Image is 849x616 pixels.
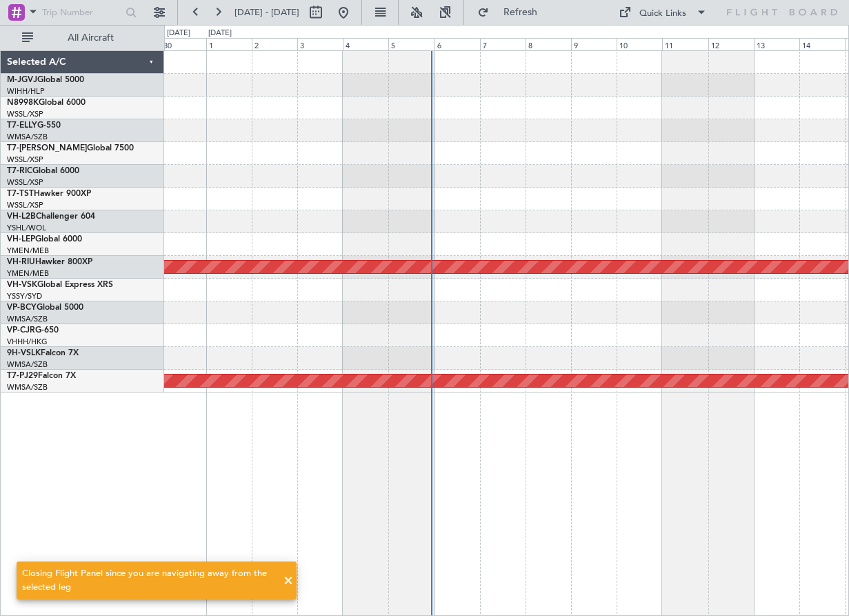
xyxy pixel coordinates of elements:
[7,235,35,244] span: VH-LEP
[7,212,95,221] a: VH-L2BChallenger 604
[7,121,37,130] span: T7-ELLY
[7,223,46,233] a: YSHL/WOL
[639,7,686,21] div: Quick Links
[7,337,48,347] a: VHHH/HKG
[7,86,45,97] a: WIHH/HLP
[7,76,84,84] a: M-JGVJGlobal 5000
[7,258,35,266] span: VH-RIU
[297,38,343,50] div: 3
[7,132,48,142] a: WMSA/SZB
[167,28,190,39] div: [DATE]
[7,258,92,266] a: VH-RIUHawker 800XP
[7,190,91,198] a: T7-TSTHawker 900XP
[708,38,754,50] div: 12
[435,38,480,50] div: 6
[7,291,42,301] a: YSSY/SYD
[7,349,41,357] span: 9H-VSLK
[7,144,87,152] span: T7-[PERSON_NAME]
[662,38,708,50] div: 11
[7,372,38,380] span: T7-PJ29
[526,38,571,50] div: 8
[7,326,59,335] a: VP-CJRG-650
[7,212,36,221] span: VH-L2B
[36,33,146,43] span: All Aircraft
[754,38,799,50] div: 13
[7,190,34,198] span: T7-TST
[206,38,252,50] div: 1
[343,38,388,50] div: 4
[7,281,37,289] span: VH-VSK
[471,1,554,23] button: Refresh
[7,99,86,107] a: N8998KGlobal 6000
[7,372,76,380] a: T7-PJ29Falcon 7X
[617,38,662,50] div: 10
[7,281,113,289] a: VH-VSKGlobal Express XRS
[22,567,276,594] div: Closing Flight Panel since you are navigating away from the selected leg
[480,38,526,50] div: 7
[7,99,39,107] span: N8998K
[7,200,43,210] a: WSSL/XSP
[161,38,206,50] div: 30
[7,155,43,165] a: WSSL/XSP
[7,314,48,324] a: WMSA/SZB
[492,8,550,17] span: Refresh
[7,177,43,188] a: WSSL/XSP
[7,382,48,393] a: WMSA/SZB
[15,27,150,49] button: All Aircraft
[612,1,714,23] button: Quick Links
[799,38,845,50] div: 14
[7,359,48,370] a: WMSA/SZB
[7,121,61,130] a: T7-ELLYG-550
[7,167,79,175] a: T7-RICGlobal 6000
[7,109,43,119] a: WSSL/XSP
[7,268,49,279] a: YMEN/MEB
[7,144,134,152] a: T7-[PERSON_NAME]Global 7500
[388,38,434,50] div: 5
[7,326,35,335] span: VP-CJR
[7,76,37,84] span: M-JGVJ
[571,38,617,50] div: 9
[234,6,299,19] span: [DATE] - [DATE]
[42,2,121,23] input: Trip Number
[252,38,297,50] div: 2
[7,246,49,256] a: YMEN/MEB
[7,349,79,357] a: 9H-VSLKFalcon 7X
[208,28,232,39] div: [DATE]
[7,304,83,312] a: VP-BCYGlobal 5000
[7,167,32,175] span: T7-RIC
[7,304,37,312] span: VP-BCY
[7,235,82,244] a: VH-LEPGlobal 6000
